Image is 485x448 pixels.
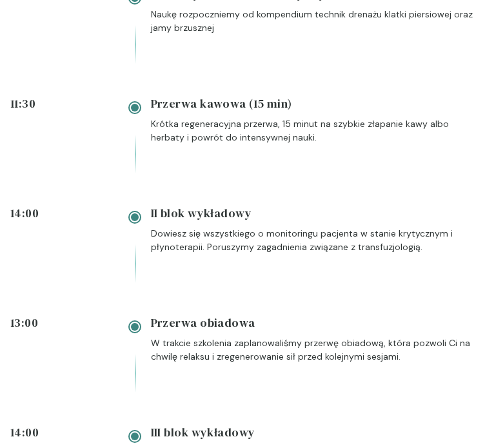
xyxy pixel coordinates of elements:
p: Naukę rozpoczniemy od kompendium technik drenażu klatki piersiowej oraz jamy brzusznej [151,8,475,35]
h4: III blok wykładowy [151,424,475,446]
h4: Przerwa obiadowa [151,314,475,336]
p: Dowiesz się wszystkiego o monitoringu pacjenta w stanie krytycznym i płynoterapii. Poruszymy zaga... [151,227,475,254]
h4: 13:00 [10,314,119,331]
p: Krótka regeneracyjna przerwa, 15 minut na szybkie złapanie kawy albo herbaty i powrót do intensyw... [151,117,475,144]
h4: 11:30 [10,95,119,112]
h4: 14:00 [10,204,119,222]
h4: Przerwa kawowa (15 min) [151,95,475,117]
h4: II blok wykładowy [151,204,475,227]
p: W trakcie szkolenia zaplanowaliśmy przerwę obiadową, która pozwoli Ci na chwilę relaksu i zregene... [151,336,475,364]
h4: 14:00 [10,424,119,441]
